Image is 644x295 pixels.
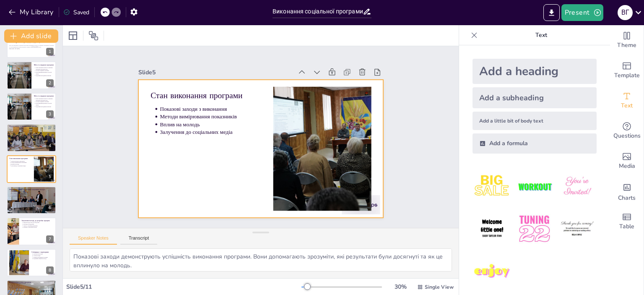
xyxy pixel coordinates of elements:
[66,29,80,42] div: Layout
[70,235,117,245] button: Speaker Notes
[46,266,54,274] div: 8
[11,286,54,287] p: Відгуки учасників
[473,87,597,108] div: Add a subheading
[7,61,56,89] div: 2
[610,86,644,116] div: Add text boxes
[11,165,31,167] p: Залучення до соціальних медіа
[619,222,634,231] span: Table
[23,225,54,227] p: Участь у розробці документів
[515,167,554,206] img: 2.jpeg
[23,224,54,225] p: Публічне обговорення
[277,42,305,142] p: Методи вимірювання показників
[515,209,554,248] img: 5.jpeg
[36,71,54,74] p: Популяризація здорового способу життя
[561,4,603,21] button: Present
[273,5,363,18] input: Insert title
[481,25,602,45] p: Text
[610,146,644,176] div: Add images, graphics, shapes or video
[614,71,640,80] span: Template
[618,5,633,20] div: В Г
[9,48,54,50] p: Generated with [URL]
[558,167,597,206] img: 3.jpeg
[33,255,54,256] p: Спільні заходи
[46,79,54,87] div: 2
[11,192,54,194] p: Залучення молоді до програм
[88,31,99,41] span: Position
[33,253,54,255] p: Партнери програми
[11,163,31,165] p: Вплив на молодь
[621,101,633,110] span: Text
[46,48,54,55] div: 1
[63,8,89,16] div: Saved
[11,285,54,286] p: Залученість молоді
[46,235,54,243] div: 7
[618,4,633,21] button: В Г
[613,131,641,141] span: Questions
[314,30,353,183] div: Slide 5
[617,41,636,50] span: Theme
[9,281,54,284] p: Вимірювання успіху програми
[33,256,54,258] p: Розвиток молодіжної політики
[70,248,452,272] textarea: Показові заходи демонструють успішність виконання програми. Вони допомагають зрозуміти, які резул...
[473,133,597,154] div: Add a formula
[33,258,54,260] p: Підтримка ініціатив молоді
[473,59,597,84] div: Add a heading
[473,167,512,206] img: 1.jpeg
[610,176,644,206] div: Add charts and graphs
[11,196,54,197] p: Навчання членів ради
[619,162,635,171] span: Media
[23,227,54,228] p: Порядок стажування молоді
[7,186,56,214] div: 6
[34,63,54,66] p: Мета та завдання програми
[46,204,54,211] div: 6
[11,194,54,196] p: Участь у громадських обговореннях
[11,131,54,133] p: Премія міського голови
[6,5,57,19] button: My Library
[7,155,56,183] div: 5
[270,40,298,140] p: Вплив на молодь
[7,93,56,120] div: 3
[7,249,56,277] div: 8
[284,43,313,144] p: Показові заходи з виконання
[21,219,54,222] p: Залучення молоді до розробки програм
[558,209,597,248] img: 6.jpeg
[36,67,54,70] p: Мета програми полягає в створенні можливостей для молоді
[9,188,54,191] p: Напрям програми «Активізація залучення молоді»
[473,252,512,291] img: 7.jpeg
[7,30,56,58] div: 1
[9,157,31,159] p: Стан виконання програми
[4,29,58,43] button: Add slide
[36,70,54,71] p: Основні завдання програми
[7,217,56,245] div: 7
[34,95,54,97] p: Мета та завдання програми
[31,251,54,253] p: Співпраця з партнерами
[46,110,54,118] div: 3
[11,127,54,128] p: Виділено коштів з бюджету
[11,160,31,162] p: Показові заходи з виконання
[23,222,54,224] p: Проєкти на [DATE]–[DATE] роки
[610,55,644,86] div: Add ready made slides
[11,283,54,285] p: Кількість реалізованих заходів
[36,74,54,76] p: Підтримка молодіжних проєктів
[618,193,636,203] span: Charts
[543,4,560,21] button: Export to PowerPoint
[36,98,54,101] p: Мета програми полягає в створенні можливостей для молоді
[11,128,54,130] p: Використання коштів на проєкти
[262,38,291,138] p: Залучення до соціальних медіа
[7,124,56,151] div: 4
[11,191,54,193] p: Створення молодіжної ради
[66,283,301,291] div: Slide 5 / 11
[11,287,54,289] p: Соціальні медіа публікації
[473,112,597,130] div: Add a little bit of body text
[9,45,54,48] p: Звіт про виконання соціальної програми підтримки молоді та розвитку молодіжної політики в Олексан...
[610,25,644,55] div: Change the overall theme
[9,125,54,128] p: Фінансування та використання коштів
[610,116,644,146] div: Get real-time input from your audience
[46,173,54,180] div: 5
[390,283,410,291] div: 30 %
[120,235,158,245] button: Transcript
[425,284,454,290] span: Single View
[36,102,54,105] p: Популяризація здорового способу життя
[36,106,54,107] p: Підтримка молодіжних проєктів
[473,209,512,248] img: 4.jpeg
